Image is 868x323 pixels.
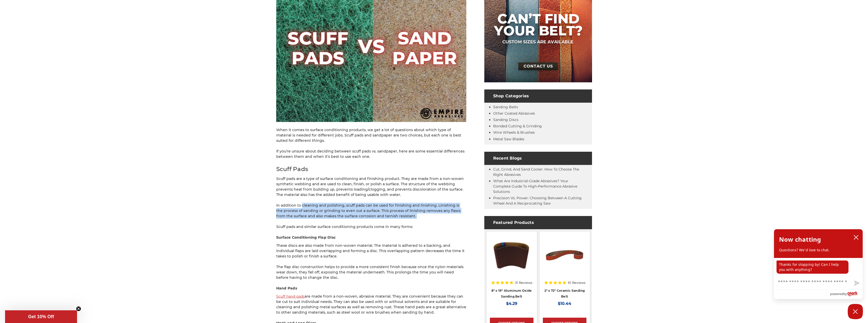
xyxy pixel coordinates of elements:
p: When it comes to surface conditioning products, we get a lot of questions about which type of mat... [276,127,466,143]
p: If you’re unsure about deciding between scuff pads vs. sandpaper, here are some essential differe... [276,149,466,159]
h4: Featured Products [484,216,592,229]
p: are made from a non-woven, abrasive material. They are convenient because they can be cut to suit... [276,294,466,315]
span: Get 10% Off [28,314,54,319]
h4: Shop Categories [484,89,592,103]
a: Sanding Discs [493,117,519,122]
a: Scuff hand pads [276,294,305,299]
p: The flap disc construction helps to provide a more consistent finish because once the nylon mater... [276,264,466,280]
a: Sanding Belts [493,105,518,109]
button: Close teaser [76,306,81,311]
h2: Now chatting [779,234,821,244]
div: olark chatbox [774,229,863,299]
p: Thanks for stopping by! Can I help you with anything? [777,260,848,274]
a: Quick view [494,250,529,260]
a: Wire Wheels & Brushes [493,130,535,135]
a: What Are Industrial-Grade Abrasives? Your Complete Guide to High-Performance Abrasive Solutions [493,179,577,194]
p: Scuff pads are a type of surface conditioning and finishing product. They are made from a non-wov... [276,176,466,197]
a: Quick view [547,250,582,260]
a: aluminum oxide 8x19 sanding belt [490,235,533,279]
img: 2" x 72" Ceramic Pipe Sanding Belt [544,235,585,275]
h4: Hand Pads [276,286,466,291]
h4: Surface Conditioning Flap Disc [276,235,466,240]
a: 2" x 72" Ceramic Pipe Sanding Belt [543,235,586,279]
a: 8" x 19" Aluminum Oxide Sanding Belt [491,289,532,298]
a: Other Coated Abrasives [493,111,535,116]
a: Metal Saw Blades [493,137,524,141]
span: by [843,291,847,297]
a: Cut, Grind, and Sand Cooler: How to Choose the Right Abrasives [493,167,579,177]
img: aluminum oxide 8x19 sanding belt [491,235,532,275]
h2: Scuff Pads [276,165,466,174]
p: Questions? We'd love to chat. [779,248,858,253]
span: $4.29 [506,301,517,306]
span: 31 Reviews [515,281,532,284]
a: Bonded Cutting & Grinding [493,124,542,128]
span: 61 Reviews [568,281,585,284]
button: close chatbox [852,234,860,241]
p: These discs are also made from non-woven material. The material is adhered to a backing, and indi... [276,243,466,259]
a: 2" x 72" Ceramic Sanding Belt [544,289,585,298]
span: $10.44 [558,301,571,306]
h4: Recent Blogs [484,152,592,165]
button: Send message [850,278,863,289]
a: Precision vs. Power: Choosing Between a Cutting Wheel and a Reciprocating Saw [493,196,582,206]
a: Powered by Olark [830,289,863,299]
p: In addition to cleaning and polishing, scuff pads can be used for finishing and linishing. Linish... [276,203,466,219]
div: Get 10% OffClose teaser [5,310,77,323]
div: chat [774,258,863,276]
span: powered [830,291,843,297]
button: Close Chatbox [848,304,863,319]
p: Scuff pads and similar surface conditioning products come in many forms: [276,224,466,229]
